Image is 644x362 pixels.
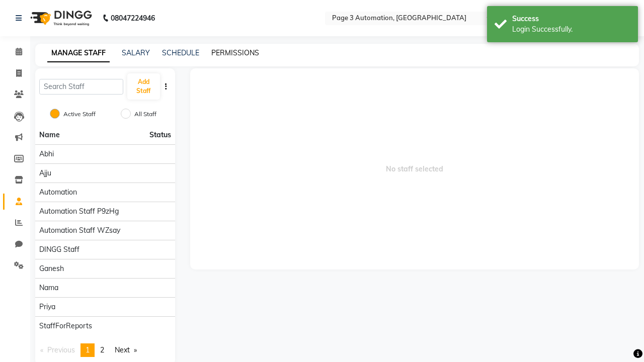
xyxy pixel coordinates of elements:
[100,345,104,354] span: 2
[110,343,142,357] a: Next
[211,48,259,57] a: PERMISSIONS
[111,4,155,32] b: 08047224946
[149,130,171,140] span: Status
[26,4,95,32] img: logo
[47,345,75,354] span: Previous
[39,263,64,274] span: Ganesh
[122,48,150,57] a: SALARY
[39,321,92,331] span: StaffForReports
[39,225,120,236] span: Automation Staff wZsay
[63,110,96,119] label: Active Staff
[39,244,79,255] span: DINGG Staff
[162,48,199,57] a: SCHEDULE
[39,168,51,178] span: Ajju
[134,110,156,119] label: All Staff
[39,283,58,293] span: Nama
[86,345,90,354] span: 1
[47,44,110,62] a: MANAGE STAFF
[190,68,639,269] span: No staff selected
[127,73,160,100] button: Add Staff
[35,343,175,357] nav: Pagination
[39,79,123,95] input: Search Staff
[512,14,630,24] div: Success
[39,187,77,198] span: Automation
[39,302,55,312] span: Priya
[39,149,54,159] span: Abhi
[39,206,119,217] span: Automation Staff p9zHg
[39,130,60,139] span: Name
[512,24,630,35] div: Login Successfully.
